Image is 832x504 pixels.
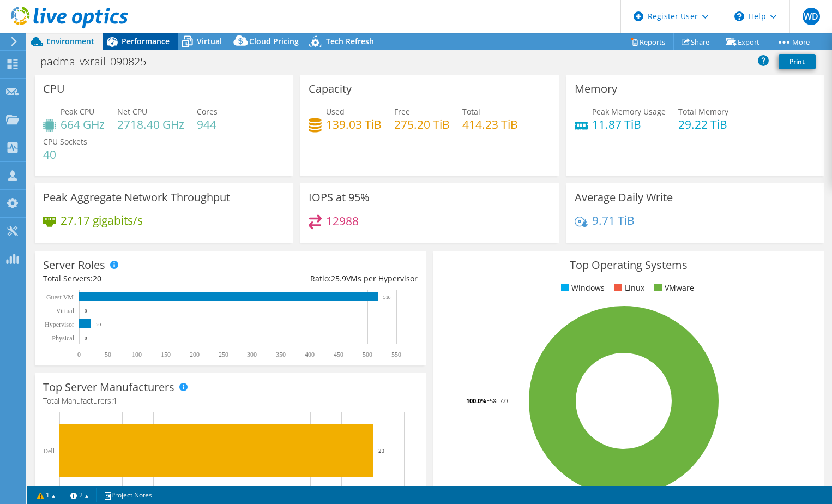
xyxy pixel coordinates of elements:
h4: 11.87 TiB [592,118,666,130]
h4: 275.20 TiB [394,118,450,130]
h4: 29.22 TiB [678,118,728,130]
a: 1 [29,488,63,502]
div: Total Servers: [43,273,230,285]
span: Free [394,106,410,117]
span: WD [803,8,820,25]
span: Performance [122,36,170,46]
h3: CPU [43,83,65,95]
h4: 27.17 gigabits/s [61,214,143,226]
text: Physical [52,334,74,342]
h4: Total Manufacturers: [43,395,418,407]
h4: 139.03 TiB [326,118,382,130]
text: Dell [43,447,55,455]
a: Export [718,33,768,50]
span: Total Memory [678,106,728,117]
a: Share [673,33,718,50]
text: 550 [391,351,401,358]
h3: Top Operating Systems [442,259,816,271]
h3: Top Server Manufacturers [43,381,174,393]
li: VMware [652,282,694,294]
span: 1 [113,395,117,406]
a: More [768,33,818,50]
tspan: 100.0% [466,397,486,405]
svg: \n [734,11,744,21]
text: 400 [305,351,315,358]
text: 518 [383,295,391,300]
text: 0 [85,335,87,341]
text: 20 [378,447,385,454]
a: Project Notes [96,488,160,502]
text: 250 [219,351,228,358]
text: 450 [334,351,343,358]
span: Net CPU [117,106,147,117]
text: Virtual [56,307,75,315]
span: CPU Sockets [43,136,87,147]
span: Cloud Pricing [249,36,299,46]
text: Guest VM [46,293,74,301]
a: Print [779,54,816,69]
text: 0 [85,308,87,314]
span: Tech Refresh [326,36,374,46]
h1: padma_vxrail_090825 [35,56,163,68]
text: 20 [96,322,101,327]
a: Reports [622,33,674,50]
span: 20 [93,273,101,284]
li: Linux [612,282,644,294]
span: Cores [197,106,218,117]
text: 150 [161,351,171,358]
h4: 414.23 TiB [462,118,518,130]
text: 500 [363,351,372,358]
h4: 40 [43,148,87,160]
span: Used [326,106,345,117]
text: 350 [276,351,286,358]
span: Virtual [197,36,222,46]
a: 2 [63,488,97,502]
text: 300 [247,351,257,358]
text: Hypervisor [45,321,74,328]
span: Total [462,106,480,117]
h4: 944 [197,118,218,130]
span: Peak Memory Usage [592,106,666,117]
h4: 12988 [326,215,359,227]
text: 50 [105,351,111,358]
h4: 9.71 TiB [592,214,635,226]
h4: 2718.40 GHz [117,118,184,130]
h3: Capacity [309,83,352,95]
h3: Peak Aggregate Network Throughput [43,191,230,203]
div: Ratio: VMs per Hypervisor [230,273,417,285]
tspan: ESXi 7.0 [486,397,508,405]
span: Peak CPU [61,106,94,117]
h3: Memory [575,83,617,95]
h3: Server Roles [43,259,105,271]
h3: Average Daily Write [575,191,673,203]
text: 200 [190,351,200,358]
h3: IOPS at 95% [309,191,370,203]
h4: 664 GHz [61,118,105,130]
span: Environment [46,36,94,46]
span: 25.9 [331,273,346,284]
text: 100 [132,351,142,358]
li: Windows [558,282,605,294]
text: 0 [77,351,81,358]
